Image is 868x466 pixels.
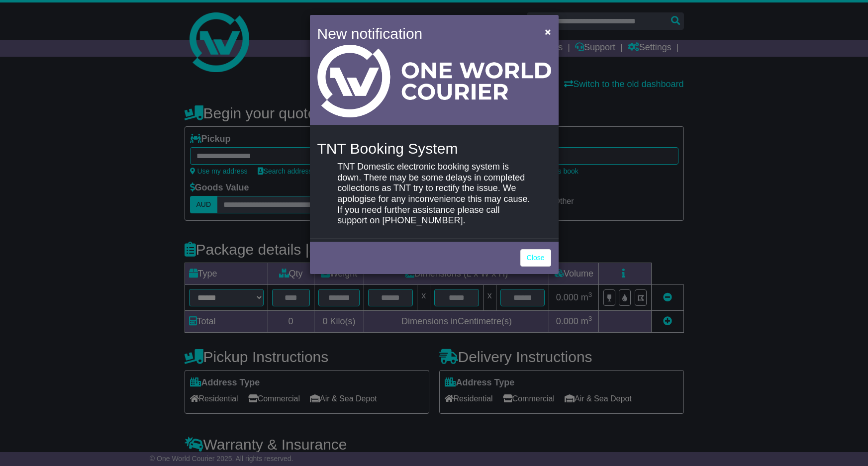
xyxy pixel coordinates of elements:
[317,140,551,157] h4: TNT Booking System
[337,162,530,226] p: TNT Domestic electronic booking system is down. There may be some delays in completed collections...
[317,45,551,117] img: Light
[520,249,551,267] a: Close
[545,26,551,37] span: ×
[317,22,531,45] h4: New notification
[540,21,556,42] button: Close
